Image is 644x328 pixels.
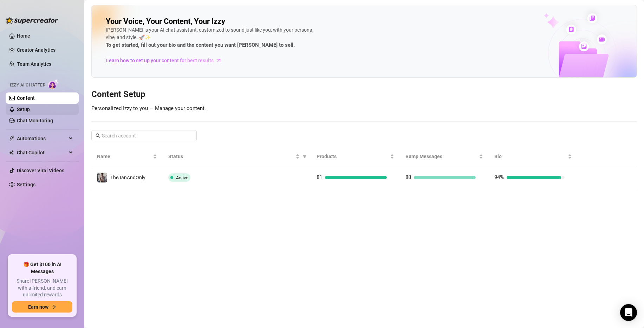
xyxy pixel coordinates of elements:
[303,154,307,159] span: filter
[96,133,100,138] span: search
[400,147,489,166] th: Bump Messages
[9,136,15,141] span: thunderbolt
[405,153,477,160] span: Bump Messages
[620,304,637,321] div: Open Intercom Messenger
[528,6,637,77] img: ai-chatter-content-library-cLFOSyPT.png
[489,147,578,166] th: Bio
[91,89,637,100] h3: Content Setup
[106,55,227,66] a: Learn how to set up your content for best results
[17,44,73,56] a: Creator Analytics
[10,82,45,89] span: Izzy AI Chatter
[106,57,214,64] span: Learn how to set up your content for best results
[91,147,163,166] th: Name
[106,26,317,50] div: [PERSON_NAME] is your AI chat assistant, customized to sound just like you, with your persona, vi...
[17,182,35,187] a: Settings
[97,153,151,160] span: Name
[17,168,64,173] a: Discover Viral Videos
[28,304,48,310] span: Earn now
[168,153,294,160] span: Status
[17,61,51,67] a: Team Analytics
[215,57,222,64] span: arrow-right
[17,33,30,39] a: Home
[17,133,67,144] span: Automations
[110,175,145,180] span: TheJanAndOnly
[317,174,322,180] span: 81
[9,150,14,155] img: Chat Copilot
[17,147,67,158] span: Chat Copilot
[163,147,311,166] th: Status
[102,132,187,140] input: Search account
[176,175,188,180] span: Active
[17,118,53,123] a: Chat Monitoring
[17,95,35,101] a: Content
[97,173,107,182] img: TheJanAndOnly
[48,79,59,89] img: AI Chatter
[12,301,72,313] button: Earn nowarrow-right
[405,174,411,180] span: 88
[494,153,566,160] span: Bio
[91,105,206,111] span: Personalized Izzy to you — Manage your content.
[17,107,30,112] a: Setup
[6,17,58,24] img: logo-BBDzfeDw.svg
[311,147,400,166] th: Products
[494,174,504,180] span: 94%
[317,153,389,160] span: Products
[106,42,295,48] strong: To get started, fill out your bio and the content you want [PERSON_NAME] to sell.
[106,17,225,26] h2: Your Voice, Your Content, Your Izzy
[12,261,72,275] span: 🎁 Get $100 in AI Messages
[12,278,72,298] span: Share [PERSON_NAME] with a friend, and earn unlimited rewards
[301,151,308,162] span: filter
[51,304,56,309] span: arrow-right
